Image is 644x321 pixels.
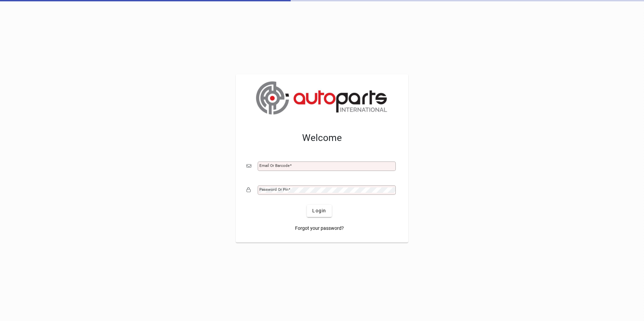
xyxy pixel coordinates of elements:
mat-label: Password or Pin [259,187,288,192]
span: Forgot your password? [295,225,344,232]
a: Forgot your password? [292,222,347,235]
span: Login [312,207,326,214]
button: Login [307,205,331,217]
h2: Welcome [247,132,397,144]
mat-label: Email or Barcode [259,163,290,168]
